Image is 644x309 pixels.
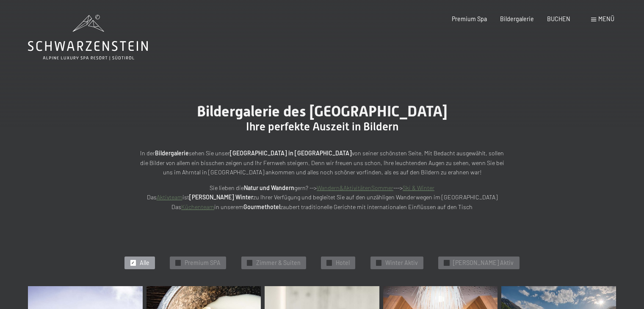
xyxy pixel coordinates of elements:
[140,259,149,267] span: Alle
[336,259,350,267] span: Hotel
[197,102,448,120] span: Bildergalerie des [GEOGRAPHIC_DATA]
[155,149,189,157] strong: Bildergalerie
[244,184,294,191] strong: Natur und Wandern
[500,15,534,22] a: Bildergalerie
[317,184,393,191] a: Wandern&AktivitätenSommer
[185,259,221,267] span: Premium SPA
[131,260,135,265] span: ✓
[385,259,418,267] span: Winter Aktiv
[189,193,253,201] strong: [PERSON_NAME] Winter
[136,149,509,177] p: In der sehen Sie unser von seiner schönsten Seite. Mit Bedacht ausgewählt, sollen die Bilder von ...
[230,149,352,157] strong: [GEOGRAPHIC_DATA] in [GEOGRAPHIC_DATA]
[177,260,180,265] span: ✓
[256,259,301,267] span: Zimmer & Suiten
[445,260,448,265] span: ✓
[157,193,182,201] a: Aktivteam
[453,259,514,267] span: [PERSON_NAME] Aktiv
[246,120,398,133] span: Ihre perfekte Auszeit in Bildern
[547,15,570,22] a: BUCHEN
[598,15,614,22] span: Menü
[136,183,509,212] p: Sie lieben die gern? --> ---> Das ist zu Ihrer Verfügung und begleitet Sie auf den unzähligen Wan...
[403,184,434,191] a: Ski & Winter
[181,203,214,210] a: Küchenteam
[328,260,331,265] span: ✓
[243,203,280,210] strong: Gourmethotel
[452,15,487,22] a: Premium Spa
[248,260,251,265] span: ✓
[377,260,380,265] span: ✓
